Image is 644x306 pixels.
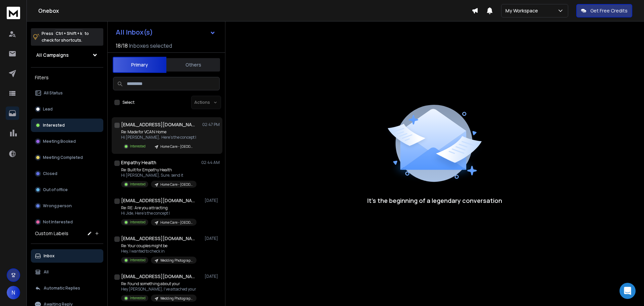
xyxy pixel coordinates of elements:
p: Meeting Completed [43,155,83,160]
button: N [7,286,20,299]
p: Re: Found something about your [121,281,197,287]
h3: Inboxes selected [129,42,172,50]
h3: Filters [31,73,103,82]
button: Primary [113,57,166,73]
p: Re: Made for VCAN Home [121,129,197,135]
p: Interested [43,123,65,128]
p: 02:44 AM [201,160,220,165]
p: Get Free Credits [590,7,628,14]
button: All [31,265,103,279]
label: Select [122,100,135,105]
button: Interested [31,119,103,132]
p: [DATE] [205,198,220,203]
p: Re: Your couples might be [121,243,197,249]
p: Hi [PERSON_NAME], Here's the concept I [121,135,197,140]
p: Press to check for shortcuts. [42,30,89,44]
h1: [EMAIL_ADDRESS][DOMAIN_NAME] [121,121,195,128]
p: Hi Jide, Here's the concept I [121,211,197,216]
p: [DATE] [205,274,220,279]
h1: Empathy Health [121,159,156,166]
p: Home Care - [GEOGRAPHIC_DATA] [160,220,193,225]
p: Wrong person [43,203,72,209]
p: Home Care - [GEOGRAPHIC_DATA] [160,182,193,187]
button: Meeting Completed [31,151,103,164]
h1: [EMAIL_ADDRESS][DOMAIN_NAME] [121,235,195,242]
p: All Status [44,90,63,96]
button: Inbox [31,249,103,263]
button: All Campaigns [31,48,103,62]
span: Ctrl + Shift + k [55,30,83,37]
button: Wrong person [31,199,103,213]
p: 02:47 PM [202,122,220,127]
h1: All Inbox(s) [116,29,153,36]
span: 18 / 18 [116,42,128,50]
p: Hi [PERSON_NAME], Sure, send it [121,173,197,178]
button: All Inbox(s) [110,26,221,39]
button: Out of office [31,183,103,196]
p: My Workspace [505,7,541,14]
h1: Onebox [38,7,472,15]
h1: All Campaigns [36,52,69,58]
p: Out of office [43,187,68,192]
h1: [EMAIL_ADDRESS][DOMAIN_NAME] [121,273,195,280]
h3: Custom Labels [35,230,68,237]
p: Re: RE: Are you attracting [121,205,197,211]
p: Home Care - [GEOGRAPHIC_DATA] [160,144,193,149]
p: It’s the beginning of a legendary conversation [367,196,502,205]
p: Lead [43,106,53,112]
p: Inbox [44,253,55,259]
p: Interested [130,220,146,225]
img: logo [7,7,20,19]
button: Closed [31,167,103,180]
p: Automatic Replies [44,286,80,291]
button: Automatic Replies [31,281,103,295]
p: Closed [43,171,57,176]
button: Meeting Booked [31,135,103,148]
h1: [EMAIL_ADDRESS][DOMAIN_NAME] [121,197,195,204]
p: Interested [130,258,146,263]
p: Wedding Photographers [160,296,193,301]
p: Not Interested [43,219,73,225]
button: Get Free Credits [576,4,632,17]
p: Interested [130,182,146,187]
p: [DATE] [205,236,220,241]
button: Others [166,57,220,72]
button: All Status [31,86,103,100]
p: Hey [PERSON_NAME], I've attached your [121,287,197,292]
p: Interested [130,144,146,149]
button: Not Interested [31,215,103,229]
p: All [44,269,49,275]
p: Wedding Photographers [160,258,193,263]
p: Meeting Booked [43,139,76,144]
p: Interested [130,296,146,301]
button: Lead [31,102,103,116]
p: Hey, I wanted to check in [121,249,197,254]
div: Open Intercom Messenger [620,283,636,299]
p: Re: Built for Empathy Health [121,167,197,173]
